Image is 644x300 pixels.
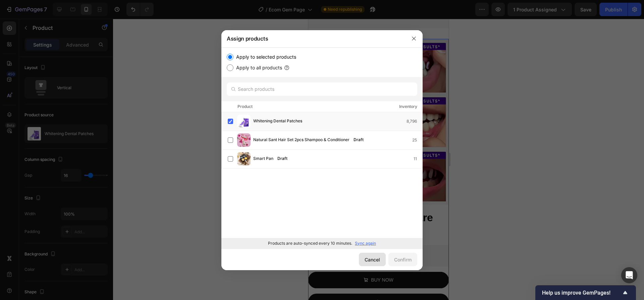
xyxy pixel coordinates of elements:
[412,137,422,143] div: 25
[351,136,366,143] div: Draft
[253,155,273,163] span: Smart Pan
[8,24,26,30] div: Product
[355,240,376,246] p: Sync again
[237,152,251,166] img: product-img
[221,30,405,47] div: Assign products
[365,256,380,263] div: Cancel
[407,118,422,125] div: 8,796
[237,103,253,110] div: Product
[21,233,57,240] div: Kaching Bundles
[8,233,16,241] img: KachingBundles.png
[237,115,251,128] img: product-img
[268,240,352,246] p: Products are auto-synced every 10 minutes.
[275,155,290,162] div: Draft
[227,82,417,96] input: Search products
[388,253,417,266] button: Confirm
[253,118,302,125] span: Whitening Dental Patches
[221,48,423,249] div: />
[1,192,140,220] p: Care for your teeth, care for your health!
[542,289,629,297] button: Show survey - Help us improve GemPages!
[63,257,85,265] div: BUY NOW
[233,64,282,72] label: Apply to all products
[233,53,296,61] label: Apply to selected products
[414,156,422,162] div: 11
[3,229,62,245] button: Kaching Bundles
[237,133,251,147] img: product-img
[542,290,621,296] span: Help us improve GemPages!
[621,267,637,283] div: Open Intercom Messenger
[59,279,81,287] div: Buy it now
[399,103,417,110] div: Inventory
[253,136,350,144] span: Natural Sant Hair Set 2pcs Shampoo & Conditioner
[394,256,412,263] div: Confirm
[359,253,386,266] button: Cancel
